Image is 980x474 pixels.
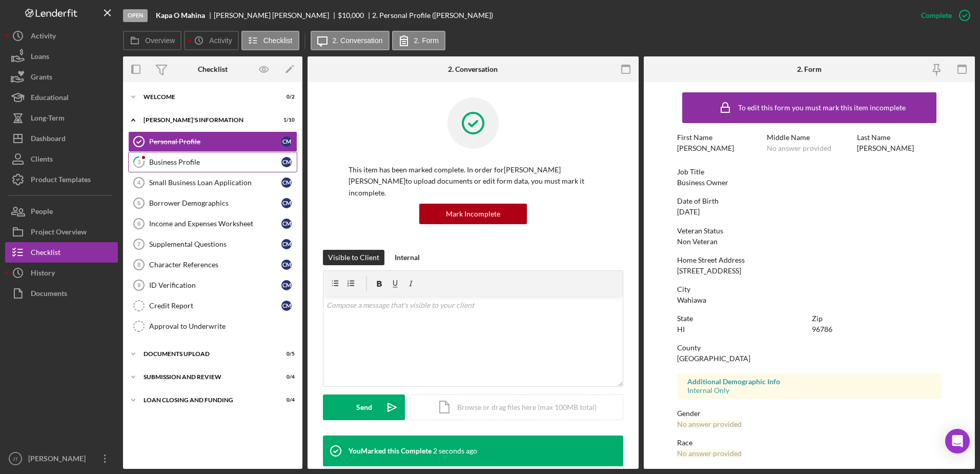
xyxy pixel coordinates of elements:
[144,351,269,357] div: DOCUMENTS UPLOAD
[31,149,53,172] div: Clients
[128,172,297,193] a: 4Small Business Loan ApplicationCM
[323,394,405,420] button: Send
[414,36,439,45] label: 2. Form
[31,263,55,286] div: History
[137,282,140,288] tspan: 9
[448,65,498,73] div: 2. Conversation
[276,94,295,100] div: 0 / 2
[281,260,292,270] div: C M
[281,136,292,147] div: C M
[5,128,118,149] button: Dashboard
[812,325,832,333] div: 96786
[677,238,718,246] div: Non Veteran
[677,439,942,447] div: Race
[433,447,477,455] time: 2025-10-14 21:55
[149,302,281,310] div: Credit Report
[5,26,118,46] button: Activity
[677,409,942,418] div: Gender
[349,447,432,455] div: You Marked this Complete
[5,222,118,242] a: Project Overview
[31,87,69,110] div: Educational
[738,104,906,112] div: To edit this form you must mark this item incomplete
[281,239,292,249] div: C M
[276,374,295,380] div: 0 / 4
[395,250,420,265] div: Internal
[5,448,118,469] button: JT[PERSON_NAME]
[677,144,734,152] div: [PERSON_NAME]
[31,283,67,306] div: Documents
[144,117,269,123] div: [PERSON_NAME]'S INFORMATION
[31,128,66,151] div: Dashboard
[281,198,292,208] div: C M
[31,67,52,90] div: Grants
[281,219,292,229] div: C M
[5,263,118,283] button: History
[677,325,685,333] div: HI
[945,429,970,453] div: Open Intercom Messenger
[911,5,975,26] button: Complete
[677,267,741,275] div: [STREET_ADDRESS]
[419,204,527,224] button: Mark Incomplete
[767,144,831,152] div: No answer provided
[149,322,297,330] div: Approval to Underwrite
[149,281,281,289] div: ID Verification
[328,250,379,265] div: Visible to Client
[149,240,281,248] div: Supplemental Questions
[677,296,706,304] div: Wahiawa
[677,179,728,187] div: Business Owner
[5,108,118,128] button: Long-Term
[5,242,118,263] button: Checklist
[392,31,445,50] button: 2. Form
[767,133,852,142] div: Middle Name
[323,250,384,265] button: Visible to Client
[128,275,297,295] a: 9ID VerificationCM
[349,164,598,199] p: This item has been marked complete. In order for [PERSON_NAME] [PERSON_NAME] to upload documents ...
[5,67,118,87] a: Grants
[5,149,118,169] button: Clients
[123,31,181,50] button: Overview
[5,169,118,190] a: Product Templates
[372,11,493,19] div: 2. Personal Profile ([PERSON_NAME])
[333,36,383,45] label: 2. Conversation
[149,137,281,146] div: Personal Profile
[149,179,281,187] div: Small Business Loan Application
[281,177,292,188] div: C M
[156,11,205,19] b: Kapa O Mahina
[338,11,364,19] span: $10,000
[677,197,942,205] div: Date of Birth
[687,386,932,394] div: Internal Only
[281,280,292,290] div: C M
[677,344,942,352] div: County
[677,168,942,176] div: Job Title
[797,65,822,73] div: 2. Form
[857,144,914,152] div: [PERSON_NAME]
[31,169,91,192] div: Product Templates
[390,250,425,265] button: Internal
[31,201,53,224] div: People
[149,158,281,166] div: Business Profile
[137,180,141,186] tspan: 4
[209,36,232,45] label: Activity
[677,208,700,216] div: [DATE]
[311,31,390,50] button: 2. Conversation
[123,9,148,22] div: Open
[5,283,118,304] button: Documents
[5,201,118,222] button: People
[677,449,742,458] div: No answer provided
[128,254,297,275] a: 8Character ReferencesCM
[149,199,281,207] div: Borrower Demographics
[137,159,140,165] tspan: 3
[677,420,742,428] div: No answer provided
[149,261,281,269] div: Character References
[356,394,372,420] div: Send
[26,448,92,471] div: [PERSON_NAME]
[31,46,49,69] div: Loans
[677,227,942,235] div: Veteran Status
[446,204,500,224] div: Mark Incomplete
[144,397,269,403] div: LOAN CLOSING AND FUNDING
